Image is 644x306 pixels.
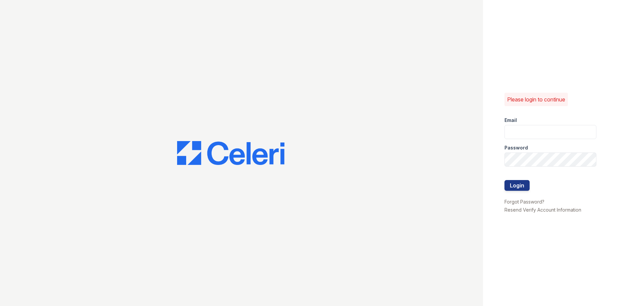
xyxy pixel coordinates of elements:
label: Password [504,144,528,151]
p: Please login to continue [507,95,565,103]
button: Login [504,180,530,191]
a: Resend Verify Account Information [504,207,581,213]
a: Forgot Password? [504,199,544,205]
img: CE_Logo_Blue-a8612792a0a2168367f1c8372b55b34899dd931a85d93a1a3d3e32e68fde9ad4.png [177,141,284,165]
label: Email [504,117,517,124]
